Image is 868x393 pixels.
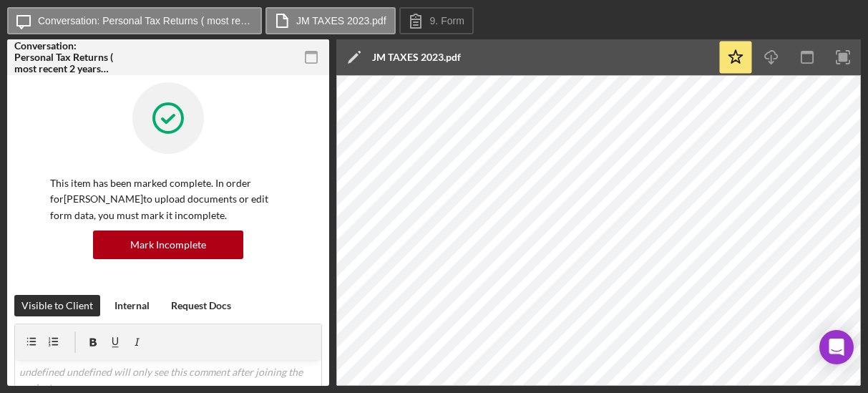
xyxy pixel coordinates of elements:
div: Visible to Client [21,295,93,316]
div: Internal [114,295,150,316]
button: Request Docs [164,295,238,316]
button: JM TAXES 2023.pdf [265,7,396,34]
label: 9. Form [430,15,464,26]
label: JM TAXES 2023.pdf [296,15,386,26]
label: Conversation: Personal Tax Returns ( most recent 2 years for all owners with more than 10%) ([PER... [38,15,253,26]
div: Request Docs [171,295,231,316]
div: Open Intercom Messenger [819,330,854,364]
div: JM TAXES 2023.pdf [372,52,461,63]
button: Conversation: Personal Tax Returns ( most recent 2 years for all owners with more than 10%) ([PER... [7,7,262,34]
button: Visible to Client [14,295,100,316]
div: Conversation: Personal Tax Returns ( most recent 2 years for all owners with more than 10%) ([PER... [14,40,114,74]
p: This item has been marked complete. In order for [PERSON_NAME] to upload documents or edit form d... [50,175,286,223]
div: Mark Incomplete [130,231,206,259]
button: Internal [107,295,157,316]
button: Mark Incomplete [93,231,243,259]
button: 9. Form [399,7,474,34]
